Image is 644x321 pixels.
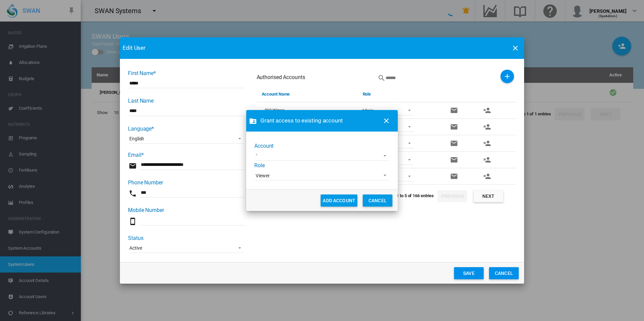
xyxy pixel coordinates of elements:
[254,143,273,149] label: Account
[256,173,269,178] div: Viewer
[382,117,390,125] md-icon: icon-close
[380,114,393,128] button: icon-close
[321,194,357,207] button: ADD ACCOUNT
[254,162,265,169] label: Role
[363,194,392,207] button: CANCEL
[249,117,257,125] md-icon: icon-folder-account
[260,117,378,125] span: Grant access to existing account
[246,110,398,211] md-dialog: Account Role ...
